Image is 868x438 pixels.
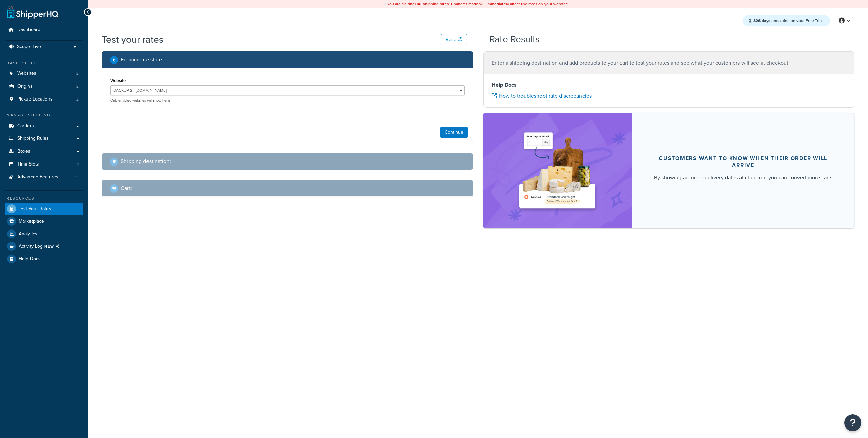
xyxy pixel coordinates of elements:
[5,196,83,201] div: Resources
[76,96,79,102] span: 2
[5,80,83,93] li: Origins
[5,60,83,66] div: Basic Setup
[121,57,163,63] h2: Ecommerce store :
[5,67,83,80] li: Websites
[77,161,79,167] span: 1
[415,1,423,7] b: LIVE
[44,244,62,249] span: NEW
[5,253,83,265] a: Help Docs
[76,71,79,76] span: 2
[110,98,465,103] p: Only enabled websites will show here
[492,81,846,89] h4: Help Docs
[489,34,540,45] h2: Rate Results
[17,161,39,167] span: Time Slots
[515,123,600,218] img: feature-image-ddt-36eae7f7280da8017bfb280eaccd9c446f90b1fe08728e4019434db127062ab4.png
[5,171,83,183] a: Advanced Features13
[17,149,31,154] span: Boxes
[19,242,62,251] span: Activity Log
[17,84,33,89] span: Origins
[844,414,861,431] button: Open Resource Center
[5,132,83,145] a: Shipping Rules
[5,158,83,171] a: Time Slots1
[110,78,126,83] label: Website
[19,219,44,224] span: Marketplace
[654,174,832,182] div: By showing accurate delivery dates at checkout you can convert more carts
[5,112,83,118] div: Manage Shipping
[121,185,132,191] h2: Cart :
[17,174,58,180] span: Advanced Features
[17,71,36,76] span: Websites
[5,93,83,106] a: Pickup Locations2
[441,34,467,45] button: Reset
[102,33,163,46] h1: Test your rates
[19,256,41,262] span: Help Docs
[121,158,171,165] h2: Shipping destination :
[17,44,41,50] span: Scope: Live
[5,203,83,215] a: Test Your Rates
[5,24,83,36] a: Dashboard
[440,127,468,138] button: Continue
[5,228,83,240] a: Analytics
[5,145,83,158] a: Boxes
[17,96,53,102] span: Pickup Locations
[492,58,846,68] p: Enter a shipping destination and add products to your cart to test your rates and see what your c...
[648,155,838,169] div: Customers want to know when their order will arrive
[753,18,823,24] span: remaining on your Free Trial
[5,158,83,171] li: Time Slots
[5,67,83,80] a: Websites2
[76,84,79,89] span: 2
[75,174,79,180] span: 13
[19,206,51,212] span: Test Your Rates
[5,80,83,93] a: Origins2
[5,93,83,106] li: Pickup Locations
[5,120,83,132] a: Carriers
[492,92,592,100] a: How to troubleshoot rate discrepancies
[17,136,49,141] span: Shipping Rules
[5,240,83,253] a: Activity LogNEW
[5,240,83,253] li: [object Object]
[19,231,37,237] span: Analytics
[17,123,34,129] span: Carriers
[5,215,83,227] a: Marketplace
[753,18,770,24] strong: 826 days
[17,27,40,33] span: Dashboard
[5,171,83,183] li: Advanced Features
